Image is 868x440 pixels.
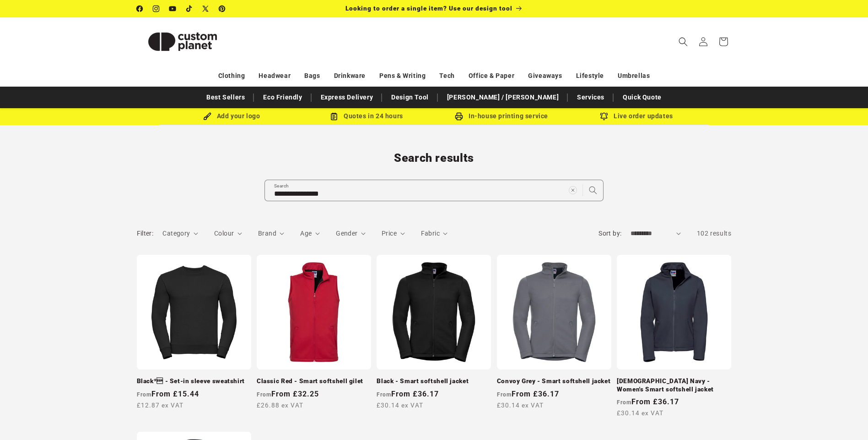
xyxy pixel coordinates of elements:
a: Pens & Writing [379,68,426,84]
a: Lifestyle [576,68,604,84]
a: Classic Red - Smart softshell gilet [257,377,371,385]
a: [DEMOGRAPHIC_DATA] Navy - Women's Smart softshell jacket [617,377,731,393]
h1: Search results [137,151,732,165]
span: Colour [214,230,234,237]
summary: Brand (0 selected) [258,229,285,238]
span: Gender [336,230,357,237]
summary: Price [382,229,405,238]
a: Drinkware [334,68,366,84]
a: Tech [439,68,454,84]
button: Clear search term [563,180,583,200]
img: Custom Planet [137,21,228,62]
summary: Age (0 selected) [300,229,320,238]
a: Convoy Grey - Smart softshell jacket [497,377,611,385]
span: Looking to order a single item? Use our design tool [345,5,512,12]
a: Umbrellas [618,68,650,84]
img: Order updates [600,112,608,121]
label: Sort by: [598,230,621,237]
a: Black - Smart softshell jacket [377,377,491,385]
img: In-house printing [455,112,463,121]
summary: Search [673,32,693,52]
a: Design Tool [387,89,433,105]
h2: Filter: [137,229,154,238]
summary: Gender (0 selected) [336,229,366,238]
summary: Colour (0 selected) [214,229,242,238]
a: Clothing [218,68,245,84]
span: Age [300,230,312,237]
a: Express Delivery [316,89,378,105]
summary: Category (0 selected) [162,229,198,238]
a: Services [572,89,609,105]
span: Price [382,230,397,237]
a: Eco Friendly [259,89,307,105]
a: Quick Quote [618,89,666,105]
button: Search [583,180,603,200]
a: Bags [304,68,320,84]
a: Black* - Set-in sleeve sweatshirt [137,377,251,385]
a: [PERSON_NAME] / [PERSON_NAME] [442,89,563,105]
span: Brand [258,230,276,237]
div: In-house printing service [434,110,569,122]
span: 102 results [697,230,732,237]
div: Quotes in 24 hours [299,110,434,122]
a: Headwear [259,68,291,84]
a: Custom Planet [133,17,232,66]
a: Best Sellers [202,89,249,105]
summary: Fabric (0 selected) [421,229,448,238]
img: Brush Icon [203,112,211,121]
span: Category [162,230,190,237]
img: Order Updates Icon [330,112,338,121]
iframe: Chat Widget [822,396,868,440]
a: Office & Paper [469,68,514,84]
span: Fabric [421,230,440,237]
div: Add your logo [164,110,299,122]
a: Giveaways [528,68,562,84]
div: Live order updates [569,110,704,122]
